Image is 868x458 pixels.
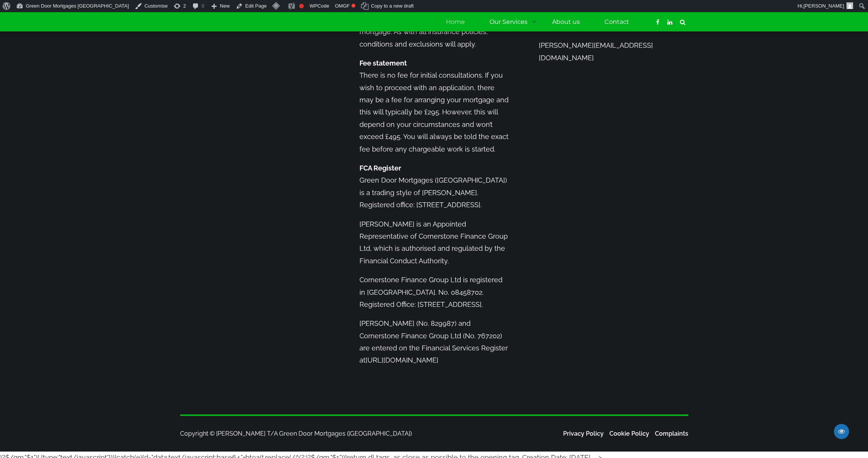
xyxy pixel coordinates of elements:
[490,13,533,31] a: Our Services
[299,4,304,8] div: Focus keyphrase not set
[359,317,509,367] p: [PERSON_NAME] (No. 829987) and Cornerstone Finance Group Ltd (No. 767202) are entered on the Fina...
[359,162,509,211] p: Green Door Mortgages ([GEOGRAPHIC_DATA]) is a trading style of [PERSON_NAME]. Registered office: ...
[180,428,427,439] p: Copyright © [PERSON_NAME] T/A Green Door Mortgages ([GEOGRAPHIC_DATA])
[804,3,844,9] span: [PERSON_NAME]
[359,274,509,311] p: Cornerstone Finance Group Ltd is registered in [GEOGRAPHIC_DATA]. No. 08458702. Registered Office...
[359,57,509,155] p: There is no fee for initial consultations. If you wish to proceed with an application, there may ...
[539,41,653,61] a: [PERSON_NAME][EMAIL_ADDRESS][DOMAIN_NAME]
[359,164,401,172] strong: FCA Register
[563,430,604,437] a: Privacy Policy
[609,430,649,437] a: Cookie Policy
[359,59,407,67] strong: Fee statement
[834,424,849,439] span: Edit/Preview
[604,13,635,31] a: Contact
[446,13,471,31] a: Home
[366,356,438,364] a: [URL][DOMAIN_NAME]
[552,13,585,31] a: About us
[359,218,509,267] p: [PERSON_NAME] is an Appointed Representative of Cornerstone Finance Group Ltd, which is authorise...
[655,430,688,437] a: Complaints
